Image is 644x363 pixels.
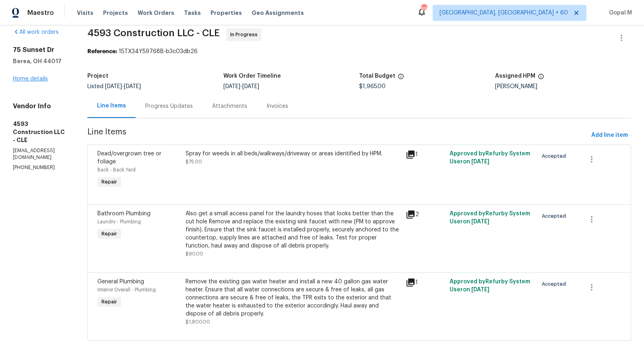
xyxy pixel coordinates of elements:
div: Progress Updates [145,102,193,110]
div: Invoices [266,102,288,110]
div: Also get a small access panel for the laundry hoses that looks better than the cut hole Remove an... [186,210,401,250]
p: [PHONE_NUMBER] [13,164,68,171]
span: $75.00 [186,159,202,164]
span: Laundry - Plumbing [97,219,141,224]
span: In Progress [230,31,261,39]
div: Line Items [97,102,126,110]
span: [DATE] [471,287,489,293]
span: - [105,84,141,89]
span: Interior Overall - Plumbing [97,287,156,292]
span: Repair [98,230,120,238]
span: Approved by Refurby System User on [450,211,530,225]
span: Repair [98,298,120,306]
span: Repair [98,178,120,186]
a: Home details [13,76,48,82]
h5: Assigned HPM [495,73,535,79]
p: [EMAIL_ADDRESS][DOMAIN_NAME] [13,147,68,161]
span: Tasks [184,10,201,16]
span: Approved by Refurby System User on [450,151,530,165]
div: 15TX34Y59768B-b3c03db26 [87,47,631,56]
span: Back - Back Yard [97,167,136,172]
span: $1,965.00 [359,84,386,89]
b: Reference: [87,49,117,54]
span: Accepted [542,152,569,160]
span: [DATE] [471,159,489,165]
div: Remove the existing gas water heater and install a new 40 gallon gas water heater. Ensure that al... [186,278,401,318]
span: Properties [211,9,242,17]
span: Gopal M [606,9,632,17]
div: Attachments [212,102,247,110]
span: General Plumbing [97,279,144,285]
span: [GEOGRAPHIC_DATA], [GEOGRAPHIC_DATA] + 60 [440,9,568,17]
h5: Project [87,73,108,79]
span: Add line item [591,130,628,140]
span: The hpm assigned to this work order. [538,73,544,84]
span: Approved by Refurby System User on [450,279,530,293]
span: - [223,84,259,89]
h2: 75 Sunset Dr [13,46,68,54]
span: Accepted [542,212,569,220]
h5: Berea, OH 44017 [13,57,68,65]
h5: 4593 Construction LLC - CLE [13,120,68,144]
span: [DATE] [242,84,259,89]
span: Bathroom Plumbing [97,211,151,217]
div: 689 [421,5,427,13]
span: $90.00 [186,252,203,256]
div: [PERSON_NAME] [495,84,631,89]
span: Listed [87,84,141,89]
span: The total cost of line items that have been proposed by Opendoor. This sum includes line items th... [398,73,404,84]
span: Work Orders [138,9,174,17]
span: Accepted [542,280,569,288]
span: [DATE] [223,84,240,89]
div: 2 [406,210,445,219]
span: Geo Assignments [252,9,304,17]
h5: Work Order Timeline [223,73,281,79]
span: Maestro [27,9,54,17]
span: 4593 Construction LLC - CLE [87,28,220,38]
div: 1 [406,150,445,159]
span: [DATE] [471,219,489,225]
h5: Total Budget [359,73,395,79]
h4: Vendor Info [13,102,68,110]
span: [DATE] [124,84,141,89]
span: Projects [103,9,128,17]
div: 1 [406,278,445,287]
span: [DATE] [105,84,122,89]
span: $1,800.00 [186,320,210,324]
span: Visits [77,9,93,17]
a: All work orders [13,29,59,35]
span: Dead/overgrown tree or foliage [97,151,161,165]
div: Spray for weeds in all beds/walkways/driveway or areas identified by HPM. [186,150,401,158]
span: Line Items [87,128,588,143]
button: Add line item [588,128,631,143]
